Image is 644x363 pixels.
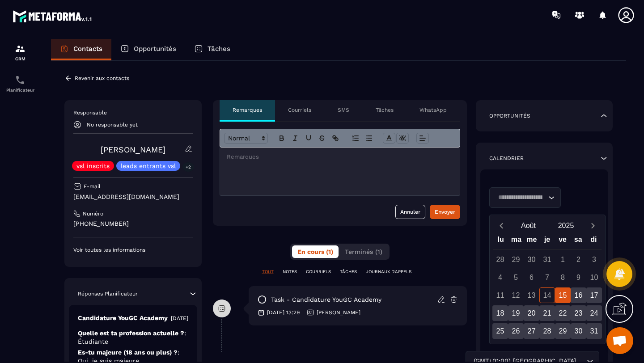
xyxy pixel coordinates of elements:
p: TÂCHES [340,269,357,275]
div: 24 [586,305,602,321]
div: Envoyer [435,207,455,216]
p: CRM [2,56,38,61]
p: SMS [338,106,349,114]
p: Opportunités [134,45,176,53]
a: [PERSON_NAME] [101,145,165,154]
img: formation [15,43,25,54]
button: Terminés (1) [339,245,388,258]
span: En cours (1) [297,248,333,255]
div: 29 [555,323,571,339]
div: 4 [492,270,508,285]
p: Calendrier [489,155,524,162]
p: Candidature YouGC Academy [78,314,168,322]
p: COURRIELS [306,269,331,275]
div: 15 [555,287,571,303]
div: 8 [555,270,571,285]
p: Remarques [233,106,262,114]
button: Envoyer [430,205,460,219]
p: E-mail [84,183,101,190]
div: 7 [539,270,555,285]
p: Tâches [208,45,230,53]
p: NOTES [283,269,297,275]
a: Opportunités [111,39,185,60]
p: [EMAIL_ADDRESS][DOMAIN_NAME] [73,193,193,201]
div: 28 [492,252,508,267]
div: 14 [539,287,555,303]
div: sa [570,233,586,249]
div: 6 [524,270,539,285]
div: 26 [508,323,524,339]
span: Terminés (1) [345,248,382,255]
p: Voir toutes les informations [73,246,193,253]
div: ma [508,233,524,249]
div: Calendar days [493,252,602,339]
p: Courriels [288,106,311,114]
a: schedulerschedulerPlanificateur [2,68,38,99]
div: 19 [508,305,524,321]
div: 9 [571,270,586,285]
p: Planificateur [2,88,38,93]
div: 2 [571,252,586,267]
div: 31 [586,323,602,339]
div: 21 [539,305,555,321]
button: Previous month [493,219,510,232]
button: Annuler [395,205,425,219]
a: Ouvrir le chat [606,327,633,354]
p: Revenir aux contacts [75,75,129,81]
p: Contacts [73,45,102,53]
div: 18 [492,305,508,321]
div: di [586,233,602,249]
div: 30 [571,323,586,339]
div: 23 [571,305,586,321]
div: je [539,233,555,249]
div: 5 [508,270,524,285]
button: Next month [585,219,602,232]
div: ve [555,233,571,249]
img: logo [13,8,93,24]
div: 1 [555,252,571,267]
div: 11 [492,287,508,303]
div: 31 [539,252,555,267]
a: Contacts [51,39,111,60]
a: formationformationCRM [2,37,38,68]
div: 29 [508,252,524,267]
div: 16 [571,287,586,303]
p: Tâches [376,106,394,114]
p: Opportunités [489,112,530,119]
p: vsl inscrits [76,163,110,169]
div: 22 [555,305,571,321]
div: me [524,233,540,249]
p: Numéro [83,210,103,217]
button: En cours (1) [292,245,339,258]
div: 12 [508,287,524,303]
p: +2 [182,162,194,172]
div: 3 [586,252,602,267]
button: Open years overlay [547,218,585,233]
div: Calendar wrapper [493,233,602,339]
div: lu [493,233,508,249]
p: [DATE] 13:29 [267,309,300,316]
p: leads entrants vsl [121,163,176,169]
p: WhatsApp [419,106,447,114]
p: [DATE] [171,315,188,322]
p: Quelle est ta profession actuelle ? [78,329,188,346]
a: Tâches [185,39,239,60]
div: 17 [586,287,602,303]
p: task - Candidature YouGC Academy [271,295,381,304]
div: Search for option [489,187,561,208]
div: 27 [524,323,539,339]
p: TOUT [262,269,274,275]
div: 10 [586,270,602,285]
div: 25 [492,323,508,339]
p: JOURNAUX D'APPELS [366,269,411,275]
p: Responsable [73,109,193,116]
div: 28 [539,323,555,339]
p: [PERSON_NAME] [317,309,360,316]
div: 20 [524,305,539,321]
p: No responsable yet [87,122,138,128]
img: scheduler [15,75,25,85]
input: Search for option [495,193,546,203]
p: [PHONE_NUMBER] [73,219,193,228]
div: 30 [524,252,539,267]
p: Réponses Planificateur [78,290,138,297]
